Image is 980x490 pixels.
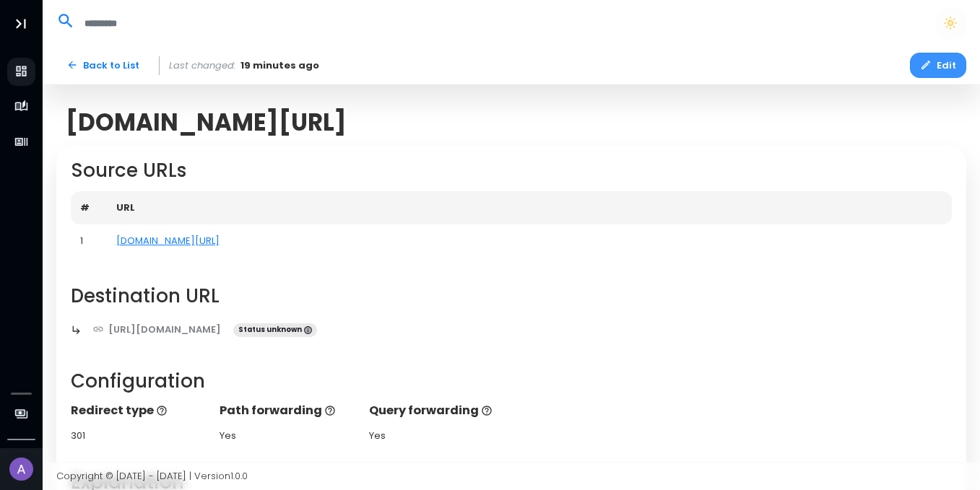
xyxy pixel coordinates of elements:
[7,10,35,38] button: Toggle Aside
[71,370,953,393] h2: Configuration
[71,191,107,224] th: #
[369,429,504,443] div: Yes
[9,458,33,481] img: Avatar
[220,402,355,419] p: Path forwarding
[82,317,232,342] a: [URL][DOMAIN_NAME]
[233,323,317,338] span: Status unknown
[71,159,953,182] h2: Source URLs
[220,429,355,443] div: Yes
[369,402,504,419] p: Query forwarding
[169,58,236,73] span: Last changed:
[71,429,206,443] div: 301
[116,234,220,248] a: [DOMAIN_NAME][URL]
[240,58,319,73] span: 19 minutes ago
[910,53,966,78] button: Edit
[107,191,953,224] th: URL
[66,108,347,136] span: [DOMAIN_NAME][URL]
[80,234,97,248] div: 1
[56,53,149,78] a: Back to List
[56,469,248,483] span: Copyright © [DATE] - [DATE] | Version 1.0.0
[71,402,206,419] p: Redirect type
[71,285,953,307] h2: Destination URL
